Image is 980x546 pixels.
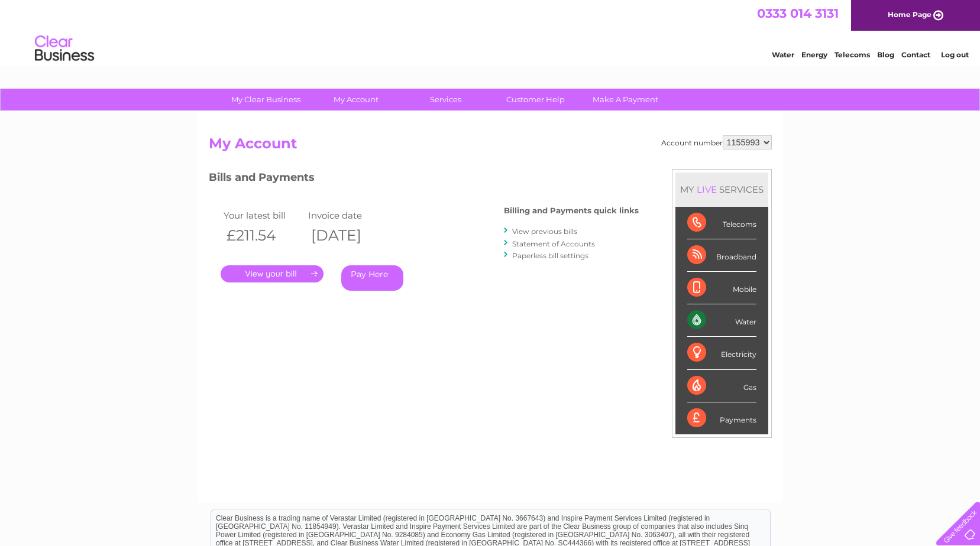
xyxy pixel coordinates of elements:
a: Services [397,89,494,110]
td: Invoice date [305,207,390,223]
a: Telecoms [835,50,870,59]
div: Clear Business is a trading name of Verastar Limited (registered in [GEOGRAPHIC_DATA] No. 3667643... [211,6,770,57]
a: Statement of Accounts [512,239,595,248]
div: MY SERVICES [675,173,768,206]
a: Make A Payment [577,89,674,110]
a: Blog [877,50,894,59]
div: LIVE [694,184,719,195]
div: Payments [687,402,756,434]
a: 0333 014 3131 [757,6,839,21]
td: Your latest bill [221,207,306,223]
div: Account number [661,135,772,149]
div: Electricity [687,337,756,369]
th: [DATE] [305,223,390,248]
a: My Account [307,89,405,110]
a: Water [772,50,794,59]
th: £211.54 [221,223,306,248]
a: My Clear Business [217,89,315,110]
div: Gas [687,370,756,402]
img: logo.png [34,31,95,67]
div: Broadband [687,239,756,272]
a: . [221,265,324,282]
a: Paperless bill settings [512,251,588,260]
div: Telecoms [687,207,756,239]
a: Contact [901,50,930,59]
div: Mobile [687,272,756,304]
h2: My Account [209,135,772,158]
h4: Billing and Payments quick links [504,206,639,215]
a: Pay Here [341,265,403,291]
a: View previous bills [512,227,577,236]
a: Log out [941,50,969,59]
a: Customer Help [487,89,584,110]
div: Water [687,304,756,337]
h3: Bills and Payments [209,169,639,190]
a: Energy [801,50,827,59]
